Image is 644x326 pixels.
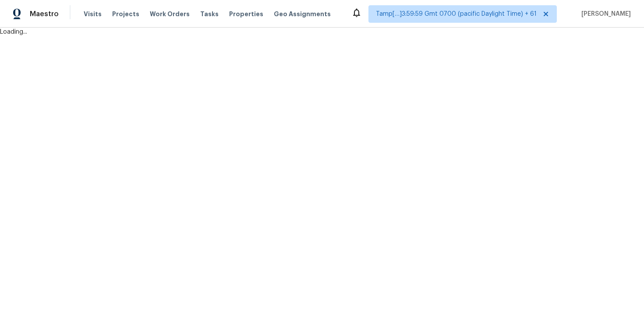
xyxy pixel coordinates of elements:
span: Maestro [30,10,59,18]
span: Tasks [200,11,219,17]
span: Geo Assignments [274,10,331,18]
span: Tamp[…]3:59:59 Gmt 0700 (pacific Daylight Time) + 61 [376,10,537,18]
span: Visits [84,10,102,18]
span: Properties [229,10,263,18]
span: Projects [112,10,139,18]
span: Work Orders [150,10,190,18]
span: [PERSON_NAME] [578,10,631,18]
